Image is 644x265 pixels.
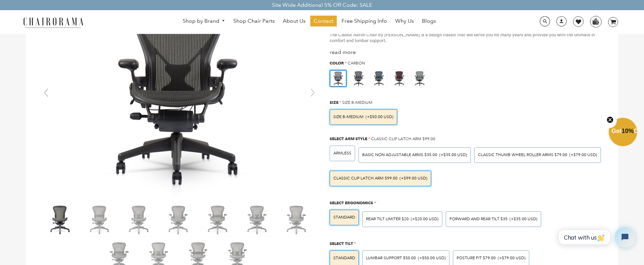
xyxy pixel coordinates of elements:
img: Classic Aeron Chair (Renewed) - chairorama [280,203,314,236]
a: Shop by Brand [179,16,229,26]
span: Select Tilt [330,241,353,246]
span: (+$35.00 USD) [439,153,467,157]
a: Why Us [392,16,417,26]
span: Shop Chair Parts [233,18,275,25]
span: (+$35.00 USD) [510,217,537,221]
img: Classic Aeron Chair (Renewed) - chairorama [122,203,156,236]
img: Classic Aeron Chair (Renewed) - chairorama [240,203,274,236]
img: https://apo-admin.mageworx.com/front/img/chairorama.myshopify.com/ae6848c9e4cbaa293e2d516f385ec6e... [411,70,428,87]
img: Classic Aeron Chair (Renewed) - chairorama [201,203,235,236]
span: About Us [283,18,306,25]
a: About Us [279,16,309,26]
span: 10% [622,128,634,134]
span: Select Arm Style [330,136,367,141]
img: https://apo-admin.mageworx.com/front/img/chairorama.myshopify.com/f0a8248bab2644c909809aada6fe08d... [391,70,407,87]
span: Classic Thumb Wheel Roller Arms $79.00 [478,152,567,157]
span: Carbon [348,61,365,66]
span: Size [330,100,338,105]
span: (+$79.00 USD) [569,153,597,157]
nav: DesktopNavigation [116,16,502,28]
img: chairorama [19,16,87,28]
span: (+$50.00 USD) [366,115,393,119]
span: LUMBAR SUPPORT $50.00 [366,255,416,261]
span: (+$20.00 USD) [411,217,439,221]
span: Forward And Rear Tilt $35 [449,216,508,222]
img: WhatsApp_Image_2024-07-12_at_16.23.01.webp [590,16,601,26]
a: Contact [310,16,337,26]
img: https://apo-admin.mageworx.com/front/img/chairorama.myshopify.com/ae6848c9e4cbaa293e2d516f385ec6e... [330,71,346,86]
span: ARMLESS [333,151,351,156]
span: Rear Tilt Limiter $20 [366,216,409,222]
span: BASIC NON ADJUSTABLE ARMS $35.00 [362,152,437,157]
span: Color [330,60,344,65]
span: Classic Clip Latch Arm $99.00 [333,176,398,181]
span: Free Shipping Info [342,18,387,25]
span: Contact [314,18,333,25]
span: STANDARD [333,255,355,261]
a: Free Shipping Info [338,16,390,26]
span: (+$50.00 USD) [418,256,446,260]
img: https://apo-admin.mageworx.com/front/img/chairorama.myshopify.com/f520d7dfa44d3d2e85a5fe9a0a95ca9... [350,70,367,87]
a: Blogs [419,16,439,26]
a: Shop Chair Parts [230,16,278,26]
img: Classic Aeron Chair (Renewed) - chairorama [83,203,117,236]
div: Get10%OffClose teaser [609,118,637,147]
span: Select Ergonomics [330,200,373,205]
span: SIZE B-MEDIUM [342,100,372,105]
span: Why Us [395,18,414,25]
span: (+$99.00 USD) [400,176,427,181]
div: read more [330,49,605,56]
img: Classic Aeron Chair (Renewed) - chairorama [162,203,196,236]
span: POSTURE FIT $79.00 [457,255,496,261]
span: SIZE B-MEDIUM [333,114,364,119]
span: STANDARD [333,215,355,220]
span: Blogs [422,18,436,25]
span: Classic Clip Latch Arm $99.00 [371,136,435,141]
img: Classic Aeron Chair (Renewed) - chairorama [43,203,77,236]
button: Close teaser [603,112,617,128]
img: https://apo-admin.mageworx.com/front/img/chairorama.myshopify.com/934f279385142bb1386b89575167202... [371,70,387,87]
span: (+$79.00 USD) [498,256,526,260]
span: Get Off [611,128,643,134]
iframe: Tidio Chat [551,221,641,253]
